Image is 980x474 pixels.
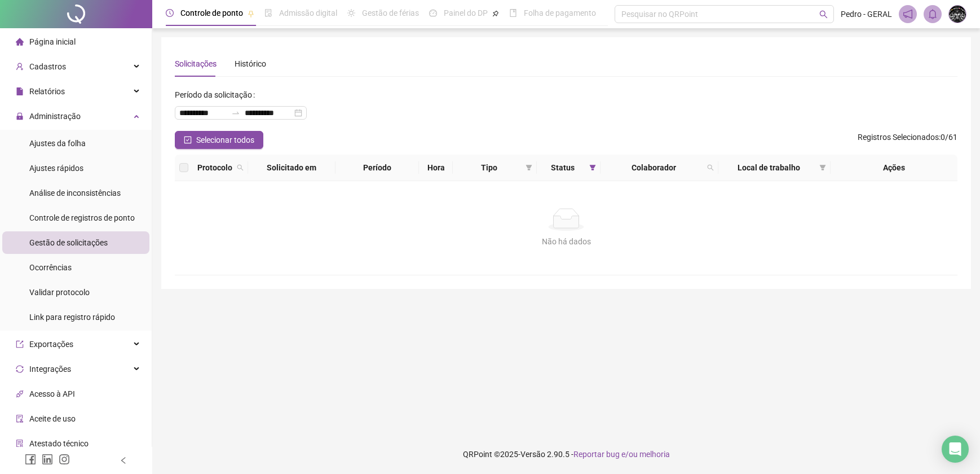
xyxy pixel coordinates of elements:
[29,164,83,173] span: Ajustes rápidos
[858,133,939,142] span: Registros Selecionados
[29,112,81,121] span: Administração
[29,439,89,448] span: Atestado técnico
[184,136,192,144] span: check-square
[509,9,517,17] span: book
[16,390,24,398] span: api
[457,161,520,174] span: Tipo
[29,213,135,222] span: Controle de registros de ponto
[29,288,90,297] span: Validar protocolo
[237,164,244,171] span: search
[589,164,596,171] span: filter
[16,38,24,46] span: home
[29,313,115,322] span: Link para registro rápido
[29,389,75,398] span: Acesso à API
[819,10,828,19] span: search
[949,6,966,23] img: 61831
[120,457,127,464] span: left
[723,161,815,174] span: Local de trabalho
[444,8,488,17] span: Painel do DP
[587,159,598,176] span: filter
[347,9,355,17] span: sun
[25,454,36,465] span: facebook
[42,454,53,465] span: linkedin
[264,9,272,17] span: file-done
[175,86,259,104] label: Período da solicitação
[16,112,24,120] span: lock
[942,436,969,463] div: Open Intercom Messenger
[419,155,453,181] th: Hora
[152,434,980,474] footer: QRPoint © 2025 - 2.90.5 -
[605,161,703,174] span: Colaborador
[523,159,535,176] span: filter
[29,139,86,148] span: Ajustes da folha
[29,340,73,349] span: Exportações
[231,108,240,117] span: to
[858,131,957,149] span: : 0 / 61
[29,238,108,247] span: Gestão de solicitações
[175,131,263,149] button: Selecionar todos
[362,8,419,17] span: Gestão de férias
[16,63,24,71] span: user-add
[16,440,24,447] span: solution
[492,10,499,17] span: pushpin
[835,161,953,174] div: Ações
[29,188,121,197] span: Análise de inconsistências
[279,8,337,17] span: Admissão digital
[29,62,66,71] span: Cadastros
[817,159,828,176] span: filter
[819,164,826,171] span: filter
[903,9,913,19] span: notification
[166,9,174,17] span: clock-circle
[248,155,336,181] th: Solicitado em
[29,37,76,46] span: Página inicial
[29,414,76,423] span: Aceite de uso
[520,450,545,459] span: Versão
[526,164,532,171] span: filter
[841,8,892,20] span: Pedro - GERAL
[429,9,437,17] span: dashboard
[180,8,243,17] span: Controle de ponto
[928,9,938,19] span: bell
[248,10,254,17] span: pushpin
[16,415,24,423] span: audit
[336,155,420,181] th: Período
[29,87,65,96] span: Relatórios
[175,58,217,70] div: Solicitações
[16,87,24,95] span: file
[235,159,246,176] span: search
[197,161,232,174] span: Protocolo
[235,58,266,70] div: Histórico
[196,134,254,146] span: Selecionar todos
[16,340,24,348] span: export
[59,454,70,465] span: instagram
[29,365,71,374] span: Integrações
[231,108,240,117] span: swap-right
[707,164,714,171] span: search
[16,365,24,373] span: sync
[188,235,944,248] div: Não há dados
[541,161,585,174] span: Status
[29,263,72,272] span: Ocorrências
[705,159,716,176] span: search
[524,8,596,17] span: Folha de pagamento
[573,450,670,459] span: Reportar bug e/ou melhoria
